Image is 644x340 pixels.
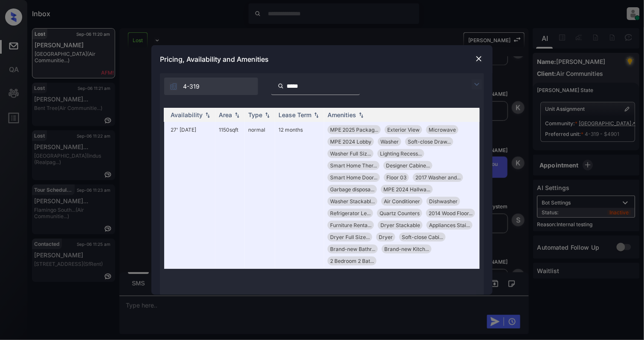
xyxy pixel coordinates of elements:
[387,127,420,133] span: Exterior View
[330,162,377,169] span: Smart Home Ther...
[263,112,272,118] img: sorting
[357,112,366,118] img: sorting
[475,55,483,63] img: close
[330,174,377,181] span: Smart Home Door...
[245,122,275,269] td: normal
[248,111,262,118] div: Type
[379,234,393,240] span: Dryer
[233,112,241,118] img: sorting
[330,186,374,193] span: Garbage disposa...
[429,127,456,133] span: Microwave
[328,111,356,118] div: Amenities
[330,222,371,228] span: Furniture Renta...
[203,112,212,118] img: sorting
[167,122,215,269] td: 27' [DATE]
[171,111,203,118] div: Availability
[278,111,311,118] div: Lease Term
[330,258,374,264] span: 2 Bedroom 2 Bat...
[380,222,420,228] span: Dryer Stackable
[330,138,371,145] span: MPE 2024 Lobby
[384,246,429,252] span: Brand-new Kitch...
[380,150,422,157] span: Lighting Recess...
[383,186,430,193] span: MPE 2024 Hallwa...
[151,45,493,73] div: Pricing, Availability and Amenities
[408,138,451,145] span: Soft-close Draw...
[219,111,232,118] div: Area
[330,150,371,157] span: Washer Full Siz...
[312,112,321,118] img: sorting
[472,79,482,89] img: icon-zuma
[415,174,461,181] span: 2017 Washer and...
[275,122,324,269] td: 12 months
[429,198,458,205] span: Dishwasher
[278,82,284,90] img: icon-zuma
[386,162,430,169] span: Designer Cabine...
[386,174,406,181] span: Floor 03
[169,82,178,91] img: icon-zuma
[330,234,370,240] span: Dryer Full Size...
[330,127,378,133] span: MPE 2025 Packag...
[330,198,375,205] span: Washer Stackabl...
[429,222,470,228] span: Appliances Stai...
[330,246,375,252] span: Brand-new Bathr...
[402,234,443,240] span: Soft-close Cabi...
[380,210,420,216] span: Quartz Counters
[183,82,200,91] span: 4-319
[384,198,420,205] span: Air Conditioner
[330,210,371,216] span: Refrigerator Le...
[380,138,399,145] span: Washer
[215,122,245,269] td: 1150 sqft
[429,210,473,216] span: 2014 Wood Floor...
